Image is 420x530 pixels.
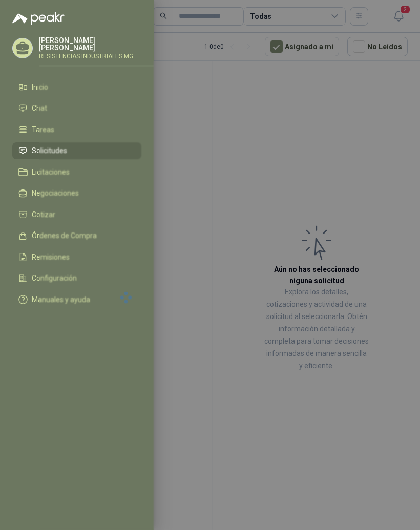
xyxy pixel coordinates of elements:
a: Remisiones [12,248,141,266]
a: Licitaciones [12,163,141,181]
p: RESISTENCIAS INDUSTRIALES MG [39,53,141,59]
span: Chat [32,104,47,112]
span: Licitaciones [32,168,70,176]
span: Configuración [32,274,77,282]
a: Chat [12,100,141,117]
img: Logo peakr [12,12,65,25]
a: Inicio [12,78,141,96]
span: Solicitudes [32,146,67,155]
a: Tareas [12,121,141,138]
span: Cotizar [32,210,55,219]
span: Remisiones [32,253,70,261]
span: Inicio [32,83,48,91]
a: Configuración [12,270,141,287]
span: Tareas [32,125,54,134]
span: Órdenes de Compra [32,231,97,240]
a: Negociaciones [12,185,141,202]
a: Manuales y ayuda [12,291,141,308]
p: [PERSON_NAME] [PERSON_NAME] [39,37,141,51]
a: Cotizar [12,206,141,223]
span: Manuales y ayuda [32,295,90,304]
a: Órdenes de Compra [12,227,141,245]
a: Solicitudes [12,142,141,160]
span: Negociaciones [32,189,79,197]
